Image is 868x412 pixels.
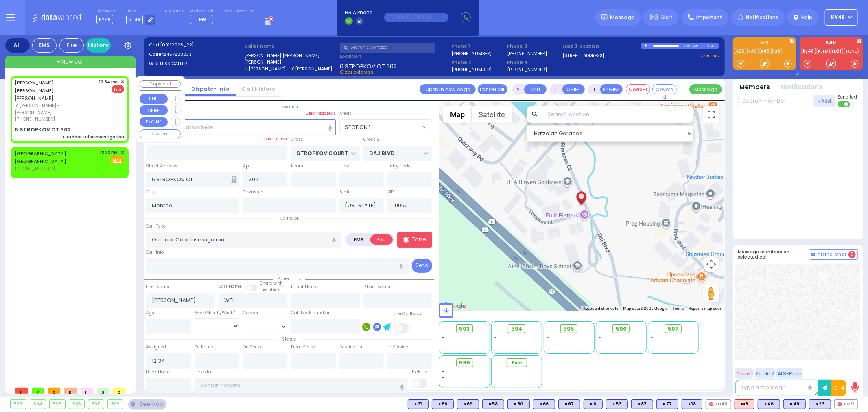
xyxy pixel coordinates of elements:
span: 0 [81,388,93,394]
div: M8 [735,399,754,409]
span: - [547,335,549,341]
div: BLS [783,399,806,409]
span: 0 [848,251,856,258]
div: BLS [558,399,580,409]
label: Areas [339,110,352,117]
label: State [339,189,351,195]
div: K69 [457,399,479,409]
span: - [494,335,497,341]
label: Floor [339,163,349,169]
label: Lines [126,9,156,14]
span: - [494,347,497,353]
u: Fire [114,87,122,93]
img: red-radio-icon.svg [709,402,713,406]
input: Search hospital [195,378,408,393]
div: FD21 [834,399,858,409]
img: message.svg [601,14,608,20]
div: BLS [682,399,702,409]
a: M8 [772,48,782,54]
label: Dispatcher [96,9,117,14]
label: Entry Code [387,163,411,169]
div: BLS [408,399,429,409]
span: 12:34 PM [99,79,118,85]
label: En Route [195,344,213,351]
a: K23 [735,48,746,54]
div: ALS KJ [735,399,754,409]
span: Fire [512,359,522,367]
button: CHIEF [562,84,585,94]
div: BLS [482,399,504,409]
label: First Name [146,284,170,290]
div: BLS [656,399,678,409]
label: Caller: [149,51,242,58]
label: Hospital [195,369,212,375]
span: Phone 1 [451,43,504,50]
div: 0:34 [692,41,700,50]
button: Show street map [443,106,472,123]
button: Copy call [140,80,181,88]
button: Code-1 [626,84,650,94]
span: Status [278,336,300,342]
label: [PERSON_NAME] [244,59,337,66]
label: On Scene [243,344,263,351]
label: Cross 1 [291,136,306,143]
a: FD21 [831,48,843,54]
span: SECTION 1 [339,119,432,135]
div: BLS [809,399,831,409]
label: Township [243,189,263,195]
button: Code 2 [755,368,775,379]
a: KJFD [817,48,830,54]
span: M9 [199,16,206,22]
div: K31 [408,399,429,409]
span: - [442,347,445,353]
button: Members [740,83,770,92]
span: - [442,341,445,347]
label: KJFD [800,40,863,46]
span: ר' [PERSON_NAME] - ר' [PERSON_NAME] [15,102,96,116]
span: ✕ [120,79,124,85]
span: [PHONE_NUMBER] [15,116,55,122]
label: Back Home [146,369,171,375]
div: See map [128,399,166,410]
button: COVERED [140,129,181,138]
label: Age [146,310,155,316]
a: Use this [700,52,719,59]
span: Message [610,13,635,22]
label: [PHONE_NUMBER] [507,50,547,56]
a: [PERSON_NAME] [PERSON_NAME] [15,79,54,94]
a: Call History [236,85,281,93]
button: Toggle fullscreen view [703,106,719,123]
div: / [691,41,692,50]
label: Save as POI [264,136,287,142]
button: Message [689,84,722,94]
span: - [442,335,445,341]
div: BLS [606,399,628,409]
span: 0 [64,388,77,394]
label: [PERSON_NAME] [PERSON_NAME] [244,52,337,59]
div: K6 [584,399,603,409]
div: 599 [108,400,123,409]
label: Last Name [219,283,242,290]
label: Medic on call [190,9,216,14]
button: Notifications [781,83,823,92]
div: K80 [507,399,530,409]
div: BLS [631,399,653,409]
span: 593 [459,325,470,333]
a: K46 [760,48,772,54]
label: Cross 2 [363,136,380,143]
span: Clear address [340,69,374,75]
div: Fire [59,38,84,53]
div: 0:00 [683,41,691,50]
span: - [599,335,601,341]
div: BLS [758,399,780,409]
a: [STREET_ADDRESS] [563,52,605,59]
div: K66 [533,399,555,409]
a: [GEOGRAPHIC_DATA] [GEOGRAPHIC_DATA] [15,150,66,165]
div: K49 [783,399,806,409]
button: Send [412,259,432,273]
span: - [494,341,497,347]
input: Search location [542,106,693,123]
span: Patient info [273,276,305,282]
label: Destination [339,344,364,351]
span: members [260,287,280,293]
